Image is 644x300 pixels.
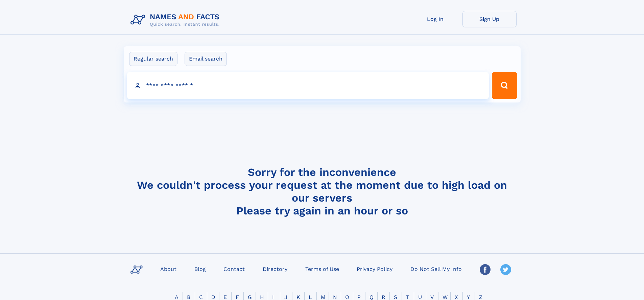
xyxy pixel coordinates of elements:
img: Facebook [480,264,491,275]
button: Search Button [492,72,517,99]
input: search input [127,72,489,99]
label: Email search [185,52,227,66]
h4: Sorry for the inconvenience We couldn't process your request at the moment due to high load on ou... [128,166,517,217]
label: Regular search [129,52,177,66]
a: Log In [408,11,462,27]
a: Sign Up [462,11,517,27]
a: Terms of Use [303,264,342,274]
a: Blog [192,264,209,274]
img: Twitter [500,264,511,275]
a: Privacy Policy [354,264,395,274]
a: About [158,264,179,274]
a: Do Not Sell My Info [408,264,464,274]
a: Contact [221,264,247,274]
img: Logo Names and Facts [128,11,225,29]
a: Directory [260,264,290,274]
